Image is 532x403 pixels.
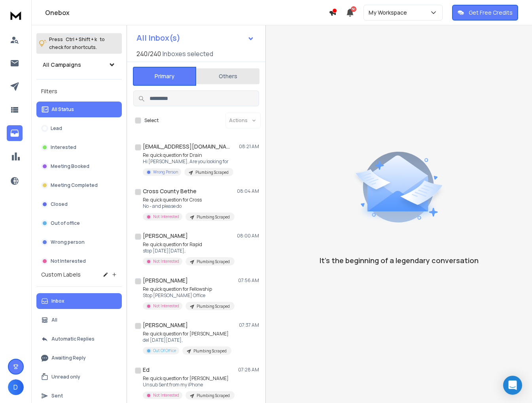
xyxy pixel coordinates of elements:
button: Get Free Credits [452,5,518,21]
div: Open Intercom Messenger [503,376,522,395]
h1: Onebox [45,8,329,17]
img: logo [8,8,24,23]
p: My Workspace [369,9,410,17]
button: D [8,379,24,395]
span: 50 [351,6,356,12]
p: Get Free Credits [469,9,513,17]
